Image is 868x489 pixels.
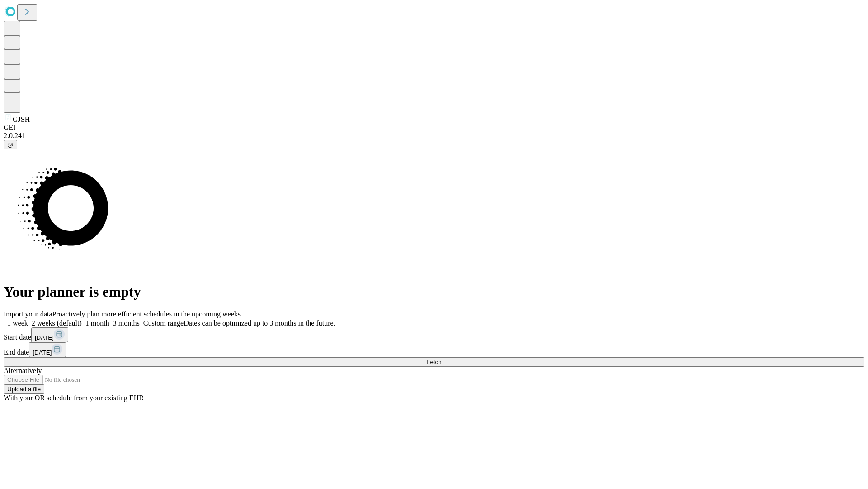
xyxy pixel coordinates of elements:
button: [DATE] [29,342,66,357]
span: Alternatively [4,367,42,374]
span: 1 month [85,319,109,327]
span: GJSH [13,115,30,123]
button: [DATE] [31,327,68,342]
span: 2 weeks (default) [32,319,82,327]
span: [DATE] [35,334,54,341]
span: @ [7,141,14,148]
span: Dates can be optimized up to 3 months in the future. [184,319,335,327]
h1: Your planner is empty [4,283,864,300]
div: GEI [4,124,864,132]
button: @ [4,140,17,149]
button: Fetch [4,357,864,367]
span: With your OR schedule from your existing EHR [4,394,144,402]
div: Start date [4,327,864,342]
span: 1 week [7,319,28,327]
span: [DATE] [33,349,52,356]
div: 2.0.241 [4,132,864,140]
span: Import your data [4,310,52,318]
button: Upload a file [4,384,44,394]
span: Custom range [143,319,184,327]
div: End date [4,342,864,357]
span: 3 months [113,319,140,327]
span: Fetch [426,359,441,365]
span: Proactively plan more efficient schedules in the upcoming weeks. [52,310,242,318]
